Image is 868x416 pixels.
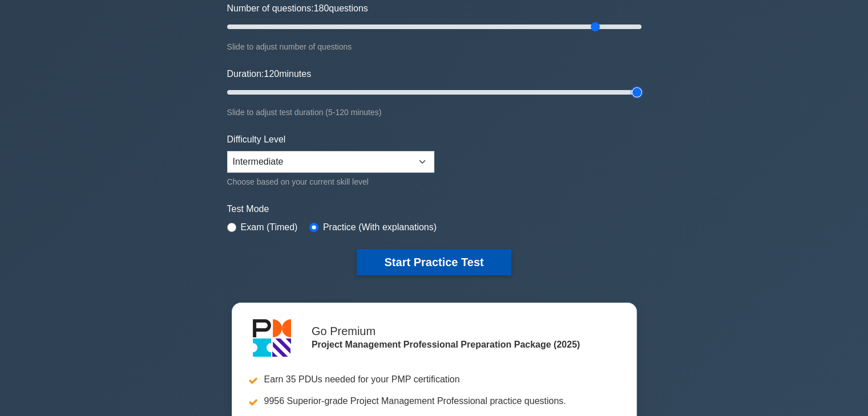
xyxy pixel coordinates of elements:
[227,40,641,54] div: Slide to adjust number of questions
[264,69,279,79] span: 120
[227,175,434,189] div: Choose based on your current skill level
[227,67,312,81] label: Duration: minutes
[227,2,368,15] label: Number of questions: questions
[241,221,298,234] label: Exam (Timed)
[357,249,511,275] button: Start Practice Test
[227,133,286,146] label: Difficulty Level
[227,202,641,216] label: Test Mode
[314,3,329,13] span: 180
[227,105,641,119] div: Slide to adjust test duration (5-120 minutes)
[323,221,437,234] label: Practice (With explanations)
